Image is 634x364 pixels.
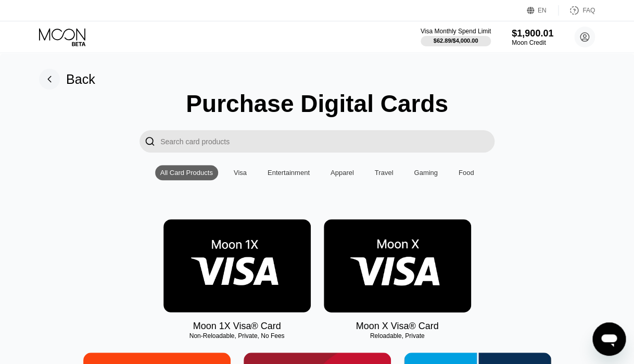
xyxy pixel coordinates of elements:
[421,28,491,35] div: Visa Monthly Spend Limit
[409,165,443,180] div: Gaming
[155,165,218,180] div: All Card Products
[331,169,354,177] div: Apparel
[324,332,471,340] div: Reloadable, Private
[163,332,311,340] div: Non-Reloadable, Private, No Fees
[229,165,252,180] div: Visa
[538,7,547,14] div: EN
[160,130,494,153] input: Search card products
[421,28,491,46] div: Visa Monthly Spend Limit$62.89/$4,000.00
[527,5,559,16] div: EN
[66,72,95,87] div: Back
[434,37,478,44] div: $62.89 / $4,000.00
[512,28,553,46] div: $1,900.01Moon Credit
[512,28,553,39] div: $1,900.01
[160,169,213,177] div: All Card Products
[39,69,95,90] div: Back
[559,5,595,16] div: FAQ
[592,322,626,356] iframe: Кнопка запуска окна обмена сообщениями
[414,169,438,177] div: Gaming
[234,169,247,177] div: Visa
[186,90,448,118] div: Purchase Digital Cards
[193,321,281,332] div: Moon 1X Visa® Card
[140,130,160,153] div: 
[512,39,553,46] div: Moon Credit
[582,7,595,14] div: FAQ
[145,135,155,147] div: 
[262,165,315,180] div: Entertainment
[459,169,474,177] div: Food
[375,169,394,177] div: Travel
[325,165,359,180] div: Apparel
[453,165,479,180] div: Food
[356,321,438,332] div: Moon X Visa® Card
[268,169,310,177] div: Entertainment
[370,165,399,180] div: Travel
